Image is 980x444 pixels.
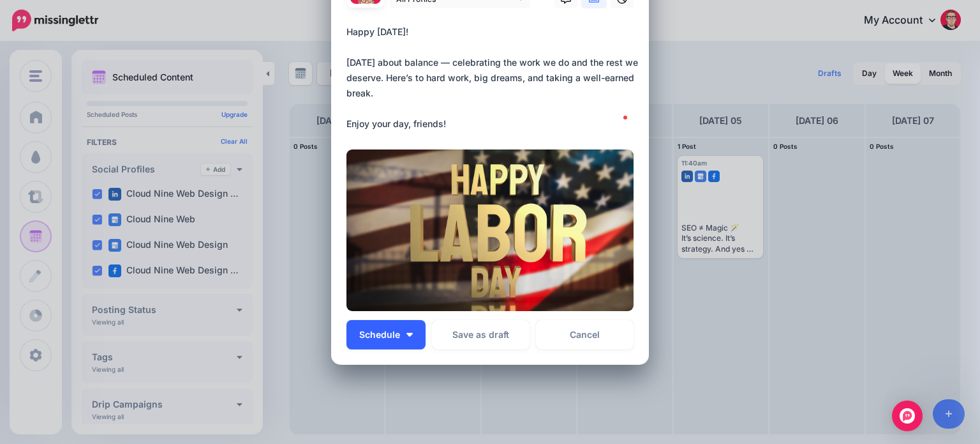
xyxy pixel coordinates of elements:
[892,401,923,431] div: Open Intercom Messenger
[359,330,400,339] span: Schedule
[432,320,530,349] button: Save as draft
[346,24,640,132] div: Happy [DATE]! [DATE] about balance — celebrating the work we do and the rest we deserve. Here’s t...
[346,320,426,349] button: Schedule
[406,333,413,337] img: arrow-down-white.png
[536,320,634,349] a: Cancel
[346,149,634,311] img: M07W72BS3F36ZJ9FDLONVXH8GZKDNI09.jpg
